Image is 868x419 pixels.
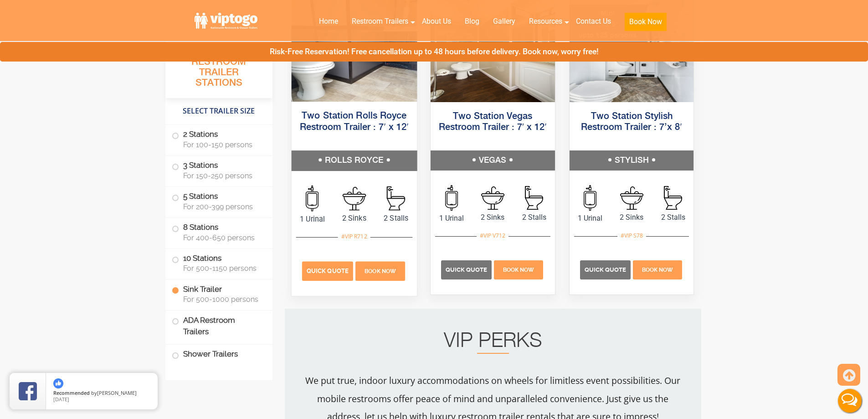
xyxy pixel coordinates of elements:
[183,233,262,242] span: For 400-650 persons
[439,112,547,132] a: Two Station Vegas Restroom Trailer : 7′ x 12′
[632,265,683,274] a: Book Now
[172,279,266,308] label: Sink Trailer
[585,266,626,273] span: Quick Quote
[306,186,318,212] img: an icon of urinal
[625,13,667,31] button: Book Now
[611,212,652,223] span: 2 Sinks
[172,125,266,153] label: 2 Stations
[580,265,632,274] a: Quick Quote
[415,11,458,31] a: About Us
[302,266,354,275] a: Quick Quote
[514,212,555,223] span: 2 Stalls
[333,212,375,223] span: 2 Sinks
[53,389,90,396] span: Recommended
[183,264,262,273] span: For 500-1150 persons
[458,11,486,31] a: Blog
[291,150,416,171] h5: ROLLS ROYCE
[172,187,266,215] label: 5 Stations
[445,185,458,211] img: an icon of urinal
[386,186,405,211] img: an icon of stall
[620,186,643,210] img: an icon of sink
[172,345,266,364] label: Shower Trailers
[522,11,569,31] a: Resources
[642,267,673,273] span: Book Now
[375,212,417,223] span: 2 Stalls
[312,11,345,31] a: Home
[431,213,472,224] span: 1 Urinal
[354,266,406,275] a: Book Now
[472,212,514,223] span: 2 Sinks
[345,11,415,31] a: Restroom Trailers
[617,230,646,242] div: #VIP S78
[172,156,266,184] label: 3 Stations
[446,266,487,273] span: Quick Quote
[299,111,408,132] a: Two Station Rolls Royce Restroom Trailer : 7′ x 12′
[97,389,137,396] span: [PERSON_NAME]
[365,268,396,274] span: Book Now
[342,186,366,210] img: an icon of sink
[569,11,618,31] a: Contact Us
[53,390,150,397] span: by
[431,150,555,171] h5: VEGAS
[477,230,508,242] div: #VIP V712
[503,267,534,273] span: Book Now
[652,212,694,223] span: 2 Stalls
[53,378,63,388] img: thumbs up icon
[172,249,266,277] label: 10 Stations
[481,186,504,210] img: an icon of sink
[338,231,370,243] div: #VIP R712
[581,112,682,132] a: Two Station Stylish Restroom Trailer : 7’x 8′
[618,11,673,36] a: Book Now
[172,218,266,246] label: 8 Stations
[183,171,262,180] span: For 150-250 persons
[570,150,694,171] h5: STYLISH
[832,383,868,419] button: Live Chat
[664,186,682,210] img: an icon of stall
[53,396,69,403] span: [DATE]
[441,265,493,274] a: Quick Quote
[172,310,266,341] label: ADA Restroom Trailers
[307,268,349,274] span: Quick Quote
[183,202,262,211] span: For 200-399 persons
[486,11,522,31] a: Gallery
[183,295,262,304] span: For 500-1000 persons
[165,43,272,98] h3: All Portable Restroom Trailer Stations
[165,103,272,120] h4: Select Trailer Size
[183,140,262,149] span: For 100-150 persons
[570,213,611,224] span: 1 Urinal
[493,265,544,274] a: Book Now
[525,186,543,210] img: an icon of stall
[291,213,333,224] span: 1 Urinal
[19,382,37,400] img: Review Rating
[584,185,596,211] img: an icon of urinal
[303,332,683,354] h2: VIP PERKS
